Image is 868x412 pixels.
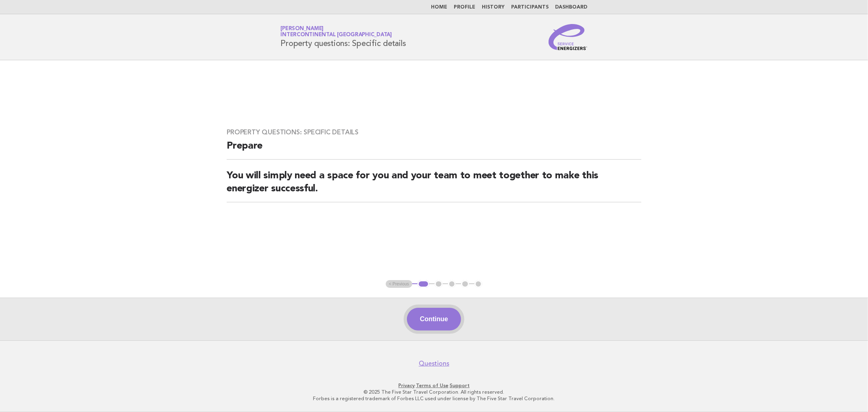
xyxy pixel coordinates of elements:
p: Forbes is a registered trademark of Forbes LLC used under license by The Five Star Travel Corpora... [185,395,683,402]
a: Dashboard [555,5,588,10]
button: Continue [407,308,461,331]
a: Home [431,5,448,10]
span: InterContinental [GEOGRAPHIC_DATA] [281,33,392,38]
h3: Property questions: Specific details [227,128,641,136]
a: Privacy [398,383,415,388]
a: Questions [419,359,449,368]
img: Service Energizers [549,24,588,50]
a: History [482,5,505,10]
a: Participants [512,5,549,10]
a: Support [450,383,470,388]
a: Terms of Use [416,383,448,388]
a: [PERSON_NAME]InterContinental [GEOGRAPHIC_DATA] [281,26,392,37]
p: · · [185,382,683,389]
a: Profile [454,5,476,10]
h2: You will simply need a space for you and your team to meet together to make this energizer succes... [227,169,641,202]
button: 1 [418,280,429,288]
h1: Property questions: Specific details [281,26,406,48]
p: © 2025 The Five Star Travel Corporation. All rights reserved. [185,389,683,395]
h2: Prepare [227,140,641,160]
